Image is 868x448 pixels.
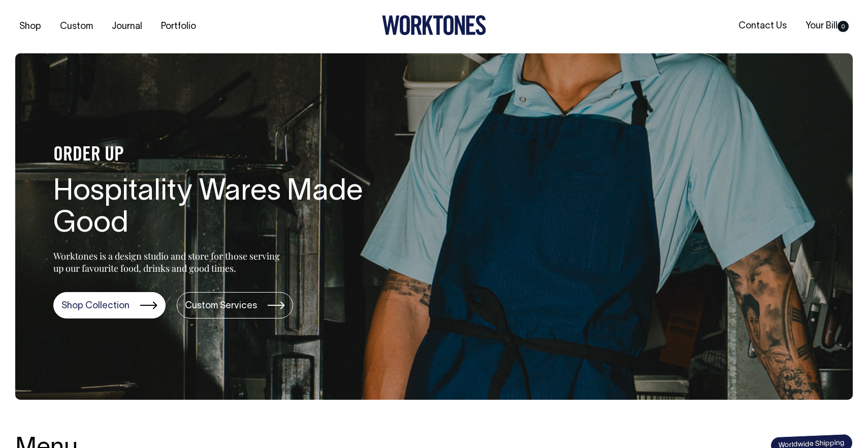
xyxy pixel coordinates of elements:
[838,21,849,32] span: 0
[53,145,378,166] h4: ORDER UP
[53,176,378,241] h1: Hospitality Wares Made Good
[177,292,293,318] a: Custom Services
[734,18,791,35] a: Contact Us
[53,292,166,318] a: Shop Collection
[56,18,97,35] a: Custom
[157,18,200,35] a: Portfolio
[801,18,853,35] a: Your Bill0
[15,18,45,35] a: Shop
[108,18,146,35] a: Journal
[53,250,284,274] p: Worktones is a design studio and store for those serving up our favourite food, drinks and good t...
